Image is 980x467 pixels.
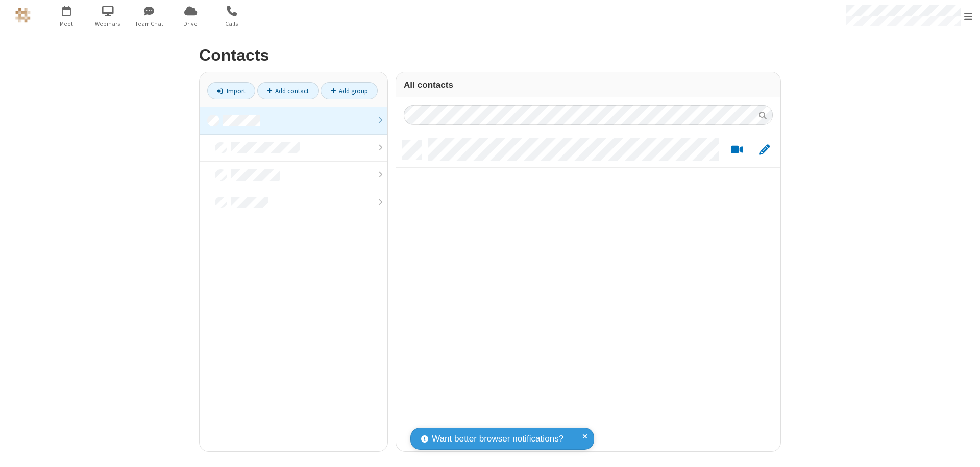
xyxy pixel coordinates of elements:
button: Edit [754,144,774,157]
h2: Contacts [199,46,781,64]
span: Want better browser notifications? [432,432,563,446]
span: Calls [213,19,251,29]
a: Import [207,82,255,99]
span: Webinars [89,19,127,29]
span: Team Chat [130,19,168,29]
span: Meet [47,19,86,29]
button: Start a video meeting [727,144,747,157]
div: grid [396,133,780,451]
a: Add group [321,82,378,99]
img: QA Selenium DO NOT DELETE OR CHANGE [15,8,31,23]
a: Add contact [257,82,319,99]
span: Drive [171,19,210,29]
h3: All contacts [404,80,773,90]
